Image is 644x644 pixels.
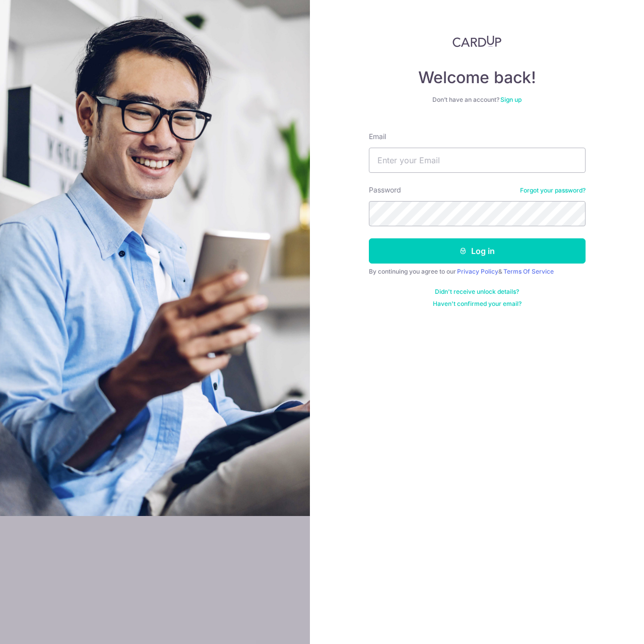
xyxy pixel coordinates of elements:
a: Haven't confirmed your email? [433,300,522,308]
label: Password [369,185,401,195]
a: Terms Of Service [503,268,554,275]
div: Don’t have an account? [369,96,586,104]
h4: Welcome back! [369,68,586,88]
img: CardUp Logo [453,35,502,47]
a: Privacy Policy [457,268,498,275]
button: Log in [369,238,586,264]
a: Forgot your password? [520,186,586,195]
label: Email [369,132,386,142]
a: Sign up [500,96,522,103]
a: Didn't receive unlock details? [435,288,519,296]
div: By continuing you agree to our & [369,268,586,276]
input: Enter your Email [369,148,586,173]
